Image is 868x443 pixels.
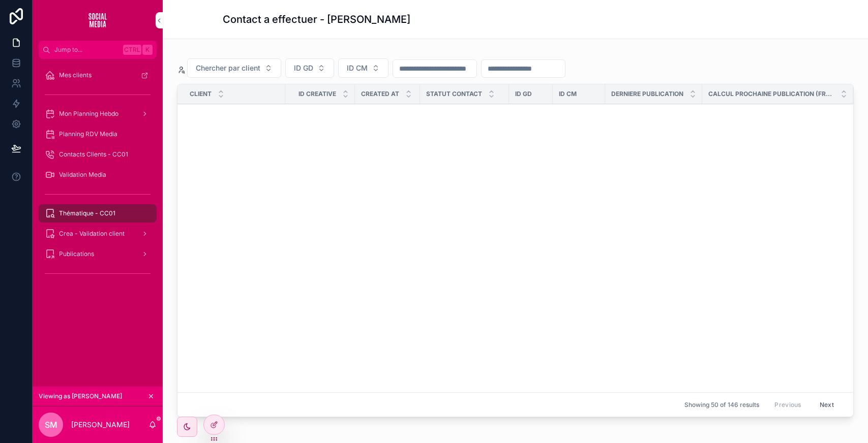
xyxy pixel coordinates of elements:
[33,59,163,295] div: scrollable content
[59,250,94,258] span: Publications
[54,46,119,54] span: Jump to...
[611,90,683,98] span: Derniere publication
[294,63,313,73] span: ID GD
[684,401,759,409] span: Showing 50 of 146 results
[59,209,115,217] span: Thématique - CC01
[426,90,482,98] span: Statut Contact
[39,66,157,84] a: Mes clients
[45,419,57,431] span: SM
[196,63,260,73] span: Chercher par client
[39,392,122,400] span: Viewing as [PERSON_NAME]
[123,45,141,55] span: Ctrl
[39,125,157,143] a: Planning RDV Media
[39,41,157,59] button: Jump to...CtrlK
[338,58,388,78] button: Select Button
[143,46,152,54] span: K
[285,58,334,78] button: Select Button
[223,12,410,26] h1: Contact a effectuer - [PERSON_NAME]
[347,63,368,73] span: ID CM
[59,71,92,79] span: Mes clients
[59,130,117,138] span: Planning RDV Media
[361,90,399,98] span: Created at
[515,90,532,98] span: ID GD
[39,166,157,184] a: Validation Media
[59,171,106,179] span: Validation Media
[39,204,157,223] a: Thématique - CC01
[39,105,157,123] a: Mon Planning Hebdo
[559,90,577,98] span: ID CM
[81,12,114,28] img: App logo
[298,90,336,98] span: ID creative
[59,150,128,159] span: Contacts Clients - CC01
[39,245,157,263] a: Publications
[190,90,212,98] span: Client
[708,90,834,98] span: Calcul Prochaine publication (from Client)
[59,110,118,118] span: Mon Planning Hebdo
[813,397,841,413] button: Next
[39,145,157,164] a: Contacts Clients - CC01
[39,225,157,243] a: Crea - Validation client
[71,420,130,430] p: [PERSON_NAME]
[59,230,125,238] span: Crea - Validation client
[187,58,281,78] button: Select Button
